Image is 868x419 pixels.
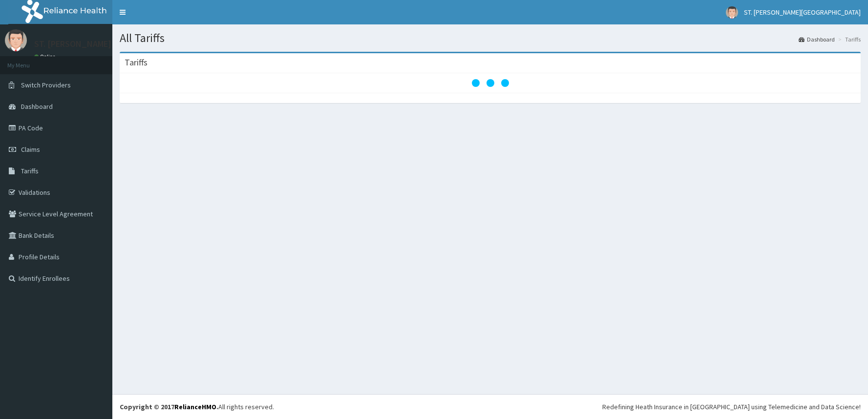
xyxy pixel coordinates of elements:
[602,402,861,412] div: Redefining Heath Insurance in [GEOGRAPHIC_DATA] using Telemedicine and Data Science!
[120,402,218,411] strong: Copyright © 2017 .
[125,58,148,67] h3: Tariffs
[34,53,58,60] a: Online
[471,63,510,103] svg: audio-loading
[34,40,192,48] p: ST. [PERSON_NAME][GEOGRAPHIC_DATA]
[21,81,71,89] span: Switch Providers
[21,102,53,111] span: Dashboard
[112,394,868,419] footer: All rights reserved.
[120,32,861,44] h1: All Tariffs
[5,29,27,51] img: User Image
[744,8,861,17] span: ST. [PERSON_NAME][GEOGRAPHIC_DATA]
[174,402,216,411] a: RelianceHMO
[726,6,738,19] img: User Image
[21,167,39,175] span: Tariffs
[21,145,40,154] span: Claims
[836,35,861,43] li: Tariffs
[799,35,835,43] a: Dashboard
